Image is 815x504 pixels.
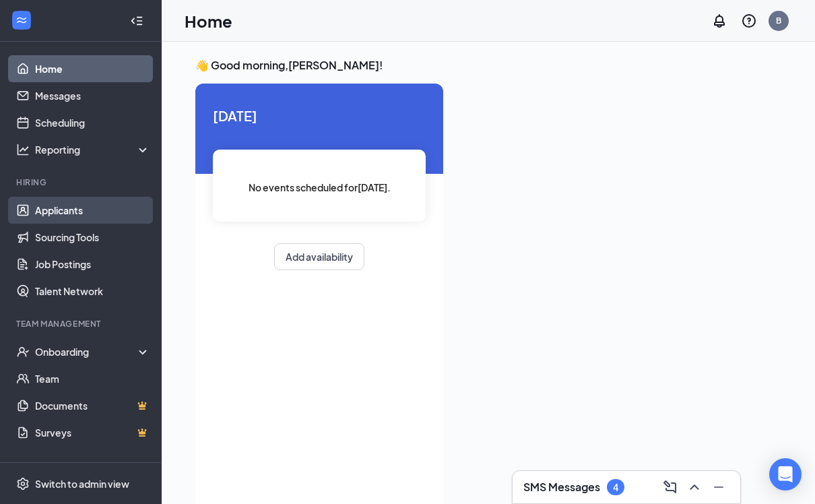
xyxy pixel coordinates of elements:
[35,224,150,251] a: Sourcing Tools
[185,9,232,32] h1: Home
[659,476,681,498] button: ComposeMessage
[15,13,28,27] svg: WorkstreamLogo
[35,365,150,392] a: Team
[195,58,781,73] h3: 👋 Good morning, [PERSON_NAME] !
[769,458,802,491] div: Open Intercom Messenger
[35,251,150,278] a: Job Postings
[686,479,703,495] svg: ChevronUp
[35,143,151,156] div: Reporting
[213,105,426,126] span: [DATE]
[35,392,150,419] a: DocumentsCrown
[16,177,148,188] div: Hiring
[16,460,148,471] div: Payroll
[35,197,150,224] a: Applicants
[35,82,150,109] a: Messages
[523,480,600,495] h3: SMS Messages
[16,318,148,329] div: Team Management
[684,476,705,498] button: ChevronUp
[35,278,150,305] a: Talent Network
[35,109,150,136] a: Scheduling
[16,143,30,156] svg: Analysis
[776,15,781,26] div: B
[16,477,30,491] svg: Settings
[711,13,727,29] svg: Notifications
[274,243,364,270] button: Add availability
[741,13,757,29] svg: QuestionInfo
[35,477,129,491] div: Switch to admin view
[16,345,30,358] svg: UserCheck
[662,479,678,495] svg: ComposeMessage
[711,479,727,495] svg: Minimize
[35,55,150,82] a: Home
[249,180,391,195] span: No events scheduled for [DATE] .
[708,476,729,498] button: Minimize
[35,419,150,446] a: SurveysCrown
[35,345,139,358] div: Onboarding
[130,14,143,28] svg: Collapse
[613,482,618,493] div: 4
